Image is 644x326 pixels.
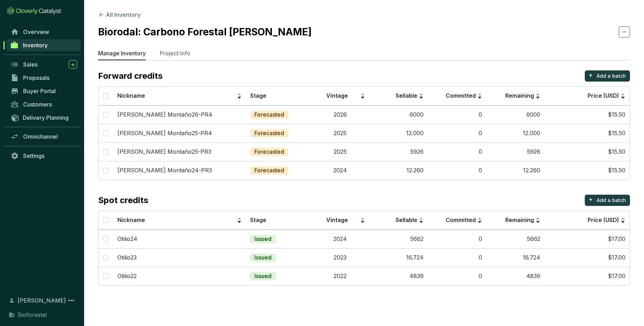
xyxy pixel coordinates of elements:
a: Buyer Portal [7,85,81,97]
span: Stage [250,216,266,223]
td: 5662 [486,230,545,248]
p: Otilio24 [117,235,137,243]
td: 0 [428,143,486,161]
p: Spot credits [98,195,148,206]
p: + [589,70,593,80]
td: 6000 [369,105,428,124]
td: 0 [428,161,486,180]
span: Sellable [396,216,417,223]
p: Manage Inventory [98,49,146,57]
p: Add a batch [597,72,626,79]
td: 5926 [486,143,545,161]
td: 12.000 [369,124,428,143]
span: Stage [250,92,266,99]
a: Overview [7,26,81,38]
td: 2024 [311,230,369,248]
span: Buyer Portal [23,88,56,95]
p: Otilio23 [117,254,137,262]
p: Project Info [160,49,190,57]
span: Remaining [505,216,534,223]
span: Committed [446,216,476,223]
p: Forecasted [254,148,284,156]
td: 6000 [486,105,545,124]
a: Inventory [7,39,81,51]
p: Issued [254,272,272,280]
a: Omnichannel [7,131,81,143]
td: $15.50 [544,124,630,143]
span: Sellable [396,92,417,99]
span: Proposals [23,74,49,81]
span: Bioforestal [18,311,47,319]
span: Nickname [117,92,145,99]
span: Omnichannel [23,133,58,140]
span: [PERSON_NAME] [18,296,66,305]
p: [PERSON_NAME] Montaño25-PR4 [117,130,212,137]
td: 0 [428,124,486,143]
td: 2026 [311,105,369,124]
td: $15.50 [544,161,630,180]
td: 4839 [369,267,428,285]
p: Issued [254,235,272,243]
span: Delivery Planning [23,114,69,121]
span: Price (USD) [588,92,619,99]
p: Forecasted [254,130,284,137]
td: $17.00 [544,267,630,285]
td: 12.000 [486,124,545,143]
th: Stage [246,211,311,230]
td: 2023 [311,248,369,267]
button: +Add a batch [585,195,630,206]
p: Forecasted [254,167,284,174]
td: 0 [428,105,486,124]
td: 5662 [369,230,428,248]
span: Remaining [505,92,534,99]
td: $17.00 [544,248,630,267]
a: Customers [7,98,81,110]
p: Otilio22 [117,272,137,280]
span: Nickname [117,216,145,223]
td: 0 [428,267,486,285]
th: Stage [246,87,311,105]
td: 0 [428,230,486,248]
td: 12.260 [369,161,428,180]
td: 16.724 [369,248,428,267]
td: 2024 [311,161,369,180]
p: [PERSON_NAME] Montaño24-PR3 [117,167,212,174]
button: +Add a batch [585,70,630,82]
td: 2025 [311,124,369,143]
p: + [589,195,593,204]
td: 2025 [311,143,369,161]
span: Sales [23,61,37,68]
button: All Inventory [98,11,141,19]
a: Sales [7,58,81,70]
h2: Biorodal: Carbono Forestal [PERSON_NAME] [98,25,312,39]
span: Committed [446,92,476,99]
span: Overview [23,28,49,35]
td: $17.00 [544,230,630,248]
span: Vintage [326,216,348,223]
a: Proposals [7,72,81,84]
p: Issued [254,254,272,262]
p: Add a batch [597,197,626,204]
a: Settings [7,150,81,162]
span: Customers [23,101,52,108]
td: 12.260 [486,161,545,180]
td: $15.50 [544,105,630,124]
p: Forecasted [254,111,284,119]
p: [PERSON_NAME] Montaño26-PR4 [117,111,212,119]
td: 0 [428,248,486,267]
td: 2022 [311,267,369,285]
span: Vintage [326,92,348,99]
span: Settings [23,152,44,159]
td: 4839 [486,267,545,285]
span: Inventory [23,42,48,49]
td: $15.50 [544,143,630,161]
p: Forward credits [98,70,163,82]
td: 16.724 [486,248,545,267]
p: [PERSON_NAME] Montaño25-PR3 [117,148,211,156]
a: Delivery Planning [7,112,81,123]
td: 5926 [369,143,428,161]
span: Price (USD) [588,216,619,223]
